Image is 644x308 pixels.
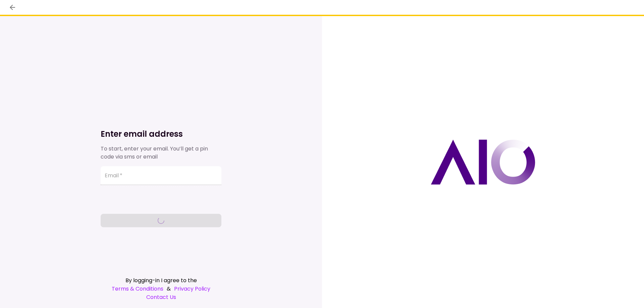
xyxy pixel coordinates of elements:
[112,285,163,293] a: Terms & Conditions
[174,285,210,293] a: Privacy Policy
[101,285,221,293] div: &
[7,2,18,13] button: back
[101,276,221,285] div: By logging-in I agree to the
[101,293,221,301] a: Contact Us
[101,145,221,161] div: To start, enter your email. You’ll get a pin code via sms or email
[431,139,535,185] img: AIO logo
[101,129,221,139] h1: Enter email address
